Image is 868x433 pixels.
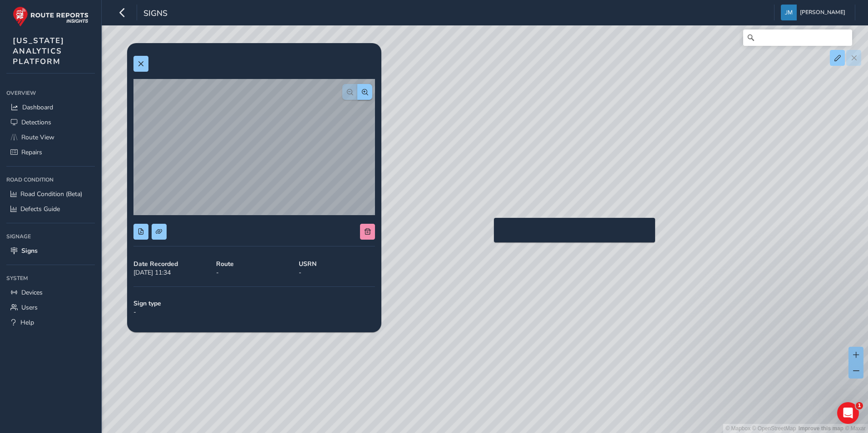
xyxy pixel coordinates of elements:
div: Road Condition [6,173,95,187]
span: Signs [143,8,168,20]
a: Devices [6,285,95,300]
img: rr logo [13,6,89,27]
strong: Route [216,260,292,268]
strong: Date Recorded [133,260,210,268]
a: Road Condition (Beta) [6,187,95,202]
a: Help [6,315,95,330]
a: Repairs [6,145,95,160]
div: System [6,271,95,285]
span: Devices [21,288,43,297]
span: Help [20,318,34,327]
a: Dashboard [6,100,95,115]
span: Route View [21,133,54,142]
span: Repairs [21,148,42,157]
span: Detections [21,118,51,127]
div: - [213,256,296,280]
span: Dashboard [22,103,53,112]
div: [DATE] 11:34 [130,256,213,280]
input: Search [743,30,852,46]
span: 1 [856,402,863,409]
a: Route View [6,130,95,145]
span: [US_STATE] ANALYTICS PLATFORM [13,35,64,67]
img: diamond-layout [781,5,797,20]
div: Signage [6,230,95,243]
span: Signs [21,246,38,255]
span: Defects Guide [20,205,60,213]
a: Users [6,300,95,315]
a: Signs [6,243,95,258]
span: [PERSON_NAME] [800,5,845,20]
button: [PERSON_NAME] [781,5,848,20]
div: - [296,256,378,280]
div: - [130,296,378,320]
strong: Sign type [133,299,375,308]
div: Overview [6,86,95,100]
a: Defects Guide [6,202,95,216]
a: Detections [6,115,95,130]
span: Road Condition (Beta) [20,190,82,198]
strong: USRN [299,260,375,268]
span: Users [21,303,38,312]
iframe: Intercom live chat [837,402,859,424]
